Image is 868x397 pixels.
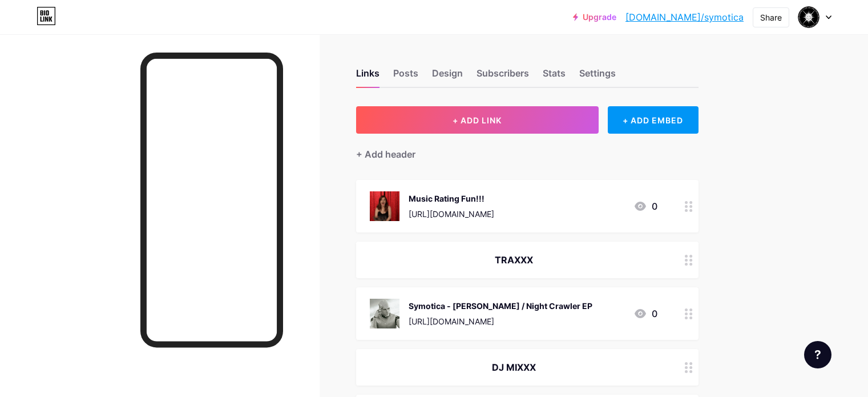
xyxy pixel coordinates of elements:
div: 0 [633,307,657,320]
div: Posts [393,66,418,87]
div: Links [356,66,380,87]
img: Music Rating Fun!!! [370,191,399,221]
div: 0 [633,199,657,213]
div: + ADD EMBED [608,106,699,134]
div: Music Rating Fun!!! [409,193,494,204]
div: Settings [579,66,616,87]
div: DJ MIXXX [370,360,657,374]
div: [URL][DOMAIN_NAME] [409,208,494,220]
img: Symotica - Ai Yukusa / Night Crawler EP [370,299,399,328]
img: Indy Air [798,6,819,28]
a: Upgrade [573,13,616,22]
div: Stats [543,66,566,87]
span: + ADD LINK [453,115,502,125]
a: [DOMAIN_NAME]/symotica [625,10,744,24]
div: Share [760,11,782,23]
div: Symotica - [PERSON_NAME] / Night Crawler EP [409,300,592,312]
button: + ADD LINK [356,106,599,134]
div: Subscribers [477,66,529,87]
div: TRAXXX [370,253,657,267]
div: Design [432,66,463,87]
div: [URL][DOMAIN_NAME] [409,315,592,327]
div: + Add header [356,147,415,161]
